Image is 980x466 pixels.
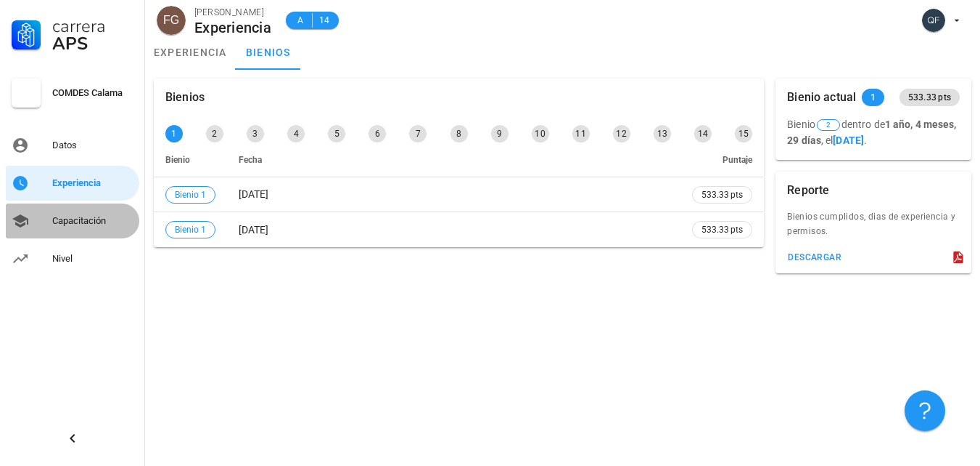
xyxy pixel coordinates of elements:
[52,87,133,99] div: COMDES Calama
[163,6,179,35] span: FG
[175,187,206,203] span: Bienio 1
[6,128,139,163] a: Datos
[787,118,956,146] span: Bienio dentro de ,
[52,215,133,227] div: Capacitación
[145,35,236,70] a: experiencia
[701,188,743,202] span: 533.33 pts
[165,125,183,142] div: 1
[787,252,841,262] div: descargar
[870,89,876,106] span: 1
[409,125,427,142] div: 7
[239,224,268,236] span: [DATE]
[328,125,345,142] div: 5
[6,241,139,276] a: Nivel
[722,155,752,165] span: Puntaje
[318,13,330,28] span: 14
[239,155,262,165] span: Fecha
[826,120,831,130] span: 2
[694,125,712,142] div: 14
[908,89,952,106] span: 533.33 pts
[654,125,671,142] div: 13
[287,125,305,142] div: 4
[787,172,829,209] div: Reporte
[52,253,133,265] div: Nivel
[532,125,549,142] div: 10
[52,140,133,151] div: Datos
[833,134,864,146] b: [DATE]
[247,125,264,142] div: 3
[613,125,630,142] div: 12
[6,204,139,238] a: Capacitación
[154,142,227,177] th: Bienio
[781,247,847,268] button: descargar
[52,17,133,35] div: Carrera
[227,142,680,177] th: Fecha
[194,5,271,20] div: [PERSON_NAME]
[701,222,743,237] span: 533.33 pts
[165,155,190,165] span: Bienio
[922,9,945,32] div: avatar
[295,13,306,28] span: A
[572,125,590,142] div: 11
[775,209,971,247] div: Bienios cumplidos, dias de experiencia y permisos.
[52,35,133,52] div: APS
[165,79,205,116] div: Bienios
[194,20,271,36] div: Experiencia
[491,125,508,142] div: 9
[236,35,301,70] a: bienios
[825,134,867,146] span: el .
[6,166,139,201] a: Experiencia
[52,177,133,189] div: Experiencia
[368,125,386,142] div: 6
[206,125,223,142] div: 2
[157,6,186,35] div: avatar
[450,125,468,142] div: 8
[787,79,856,116] div: Bienio actual
[735,125,752,142] div: 15
[239,188,268,200] span: [DATE]
[680,142,764,177] th: Puntaje
[175,222,206,238] span: Bienio 1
